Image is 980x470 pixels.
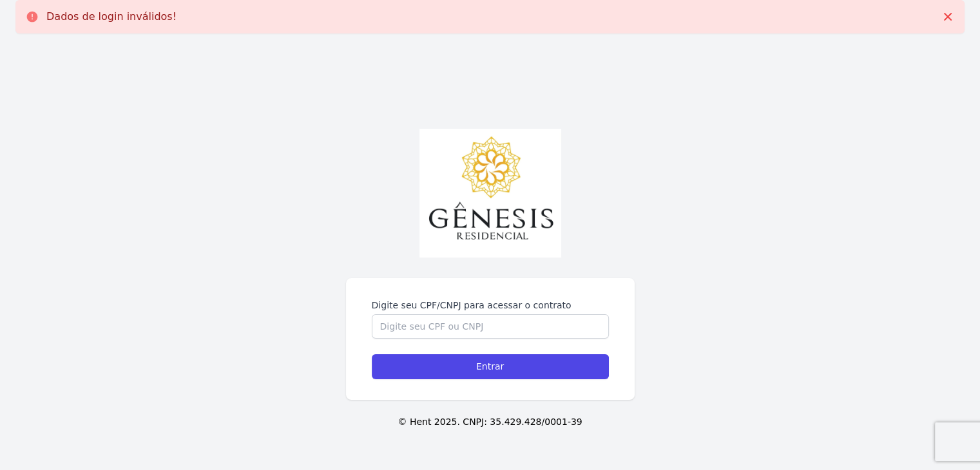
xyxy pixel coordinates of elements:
input: Entrar [372,354,609,379]
input: Digite seu CPF ou CNPJ [372,314,609,339]
label: Digite seu CPF/CNPJ para acessar o contrato [372,299,609,312]
p: Dados de login inválidos! [46,10,177,23]
p: © Hent 2025. CNPJ: 35.429.428/0001-39 [21,415,959,429]
img: Genesis.jpg [419,129,561,258]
